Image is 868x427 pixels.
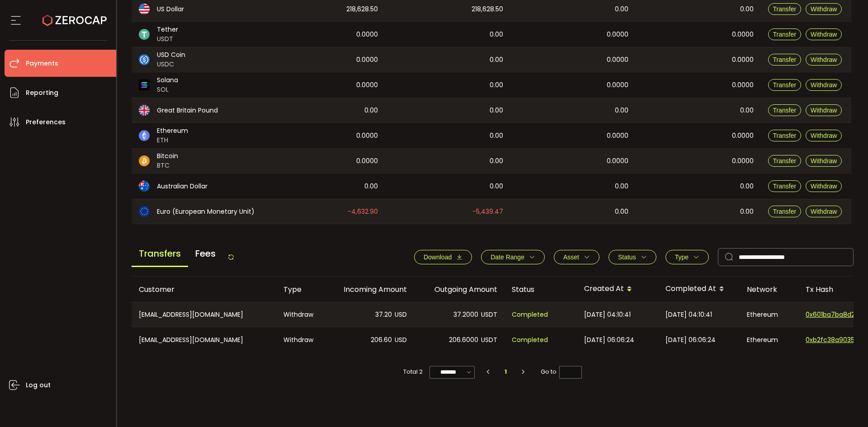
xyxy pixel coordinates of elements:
img: aud_portfolio.svg [139,181,150,192]
span: Withdraw [811,31,837,38]
span: Transfer [773,132,797,139]
button: Withdraw [806,130,842,141]
button: Type [665,250,709,264]
span: USD [395,310,407,320]
span: 0.00 [364,181,378,192]
span: Withdraw [811,5,837,13]
div: Type [276,284,324,295]
span: 0.00 [615,4,628,14]
div: Ethereum [740,327,798,352]
span: 0.00 [490,55,503,65]
span: 0.00 [615,181,628,192]
span: Withdraw [811,208,837,215]
span: Download [424,253,452,261]
span: 0.0000 [607,156,628,166]
span: [DATE] 06:06:24 [665,335,716,345]
button: Transfer [768,79,802,91]
span: 0.0000 [732,80,754,90]
span: 37.2000 [453,310,478,320]
span: 0.0000 [732,131,754,141]
span: Payments [26,57,58,70]
button: Withdraw [806,180,842,192]
div: Status [505,284,577,295]
div: Incoming Amount [324,284,414,295]
span: 0.00 [490,156,503,166]
span: Preferences [26,116,66,129]
div: [EMAIL_ADDRESS][DOMAIN_NAME] [132,302,276,327]
span: Solana [157,75,178,85]
div: Outgoing Amount [414,284,505,295]
span: BTC [157,161,178,170]
span: Transfer [773,56,797,63]
button: Transfer [768,28,802,40]
span: Withdraw [811,81,837,89]
span: Date Range [491,253,524,261]
button: Status [609,250,656,264]
img: eth_portfolio.svg [139,130,150,141]
span: -5,439.47 [472,206,503,217]
button: Download [414,250,472,264]
span: 0.00 [490,181,503,192]
iframe: Chat Widget [823,384,868,427]
span: Australian Dollar [157,182,208,191]
span: 0.0000 [356,29,378,40]
span: Status [618,253,636,261]
button: Withdraw [806,3,842,15]
button: Transfer [768,104,802,116]
span: 0.0000 [356,80,378,90]
span: [DATE] 06:06:24 [584,335,634,345]
span: Withdraw [811,56,837,63]
span: 0.00 [740,105,754,116]
span: 0.00 [490,80,503,90]
span: ETH [157,136,188,145]
span: Withdraw [811,107,837,114]
span: 0.00 [490,105,503,116]
li: 1 [498,366,514,378]
img: gbp_portfolio.svg [139,105,150,116]
span: US Dollar [157,5,184,14]
span: [DATE] 04:10:41 [584,310,631,320]
span: USD [395,335,407,345]
button: Transfer [768,180,802,192]
span: 0.0000 [356,131,378,141]
span: 0.0000 [607,131,628,141]
img: btc_portfolio.svg [139,155,150,166]
span: Transfer [773,31,797,38]
span: Withdraw [811,183,837,190]
span: Transfer [773,107,797,114]
div: Ethereum [740,302,798,327]
span: 0.00 [740,4,754,14]
span: 37.20 [375,310,392,320]
button: Date Range [481,250,545,264]
span: 0.0000 [356,156,378,166]
button: Asset [554,250,599,264]
span: 0.0000 [732,156,754,166]
img: usdt_portfolio.svg [139,29,150,40]
div: Completed At [658,282,740,297]
button: Withdraw [806,155,842,167]
span: Ethereum [157,126,188,136]
span: -4,632.90 [348,206,378,217]
img: usdc_portfolio.svg [139,54,150,65]
span: Asset [563,253,579,261]
span: 0.0000 [356,55,378,65]
span: USDC [157,60,185,69]
span: Withdraw [811,132,837,139]
span: SOL [157,85,178,94]
button: Transfer [768,155,802,167]
span: 0.00 [490,131,503,141]
span: Transfer [773,183,797,190]
span: USDT [157,34,178,44]
span: 0.0000 [607,80,628,90]
span: USDT [481,335,497,345]
span: 0.00 [490,29,503,40]
span: Completed [512,310,548,320]
span: Type [675,253,689,261]
span: 0.00 [740,181,754,192]
div: Created At [577,282,658,297]
span: 0.0000 [732,29,754,40]
span: 0.00 [364,105,378,116]
span: 0.00 [615,206,628,217]
button: Withdraw [806,104,842,116]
